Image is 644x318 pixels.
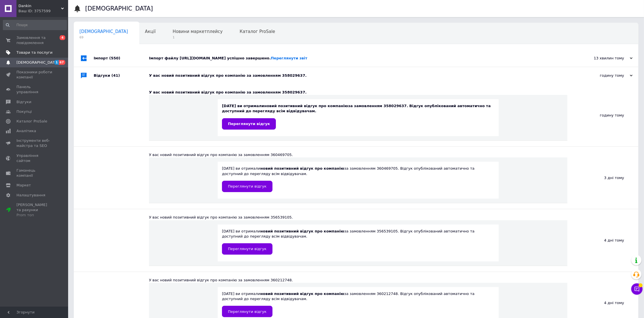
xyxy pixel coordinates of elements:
[222,118,276,130] a: Переглянути відгук
[16,168,53,178] span: Гаманець компанії
[149,215,567,220] div: У вас новий позитивний відгук про компанію за замовленням 356539105.
[16,202,53,218] span: [PERSON_NAME] та рахунки
[54,60,59,65] span: 1
[16,60,58,65] span: [DEMOGRAPHIC_DATA]
[94,50,149,67] div: Імпорт
[16,183,31,188] span: Маркет
[222,103,494,129] div: [DATE] ви отримали за замовленням 358029637. Відгук опублікований автоматично та доступний до пер...
[222,243,272,255] a: Переглянути відгук
[16,99,31,105] span: Відгуки
[222,306,272,317] a: Переглянути відгук
[16,70,53,80] span: Показники роботи компанії
[60,35,65,40] span: 4
[16,35,53,45] span: Замовлення та повідомлення
[228,122,270,126] span: Переглянути відгук
[576,56,633,61] div: 13 хвилин тому
[3,20,67,30] input: Пошук
[59,60,65,65] span: 67
[18,3,61,9] span: Dankin
[16,153,53,163] span: Управління сайтом
[16,84,53,95] span: Панель управління
[222,229,494,255] div: [DATE] ви отримали за замовленням 356539105. Відгук опублікований автоматично та доступний до пер...
[79,35,128,40] span: 69
[149,73,576,78] div: У вас новий позитивний відгук про компанію за замовленням 358029637.
[222,291,494,317] div: [DATE] ви отримали за замовленням 360212748. Відгук опублікований автоматично та доступний до пер...
[112,73,120,78] span: (41)
[16,109,32,114] span: Покупці
[222,166,494,192] div: [DATE] ви отримали за замовленням 360469705. Відгук опублікований автоматично та доступний до пер...
[271,56,307,60] a: Переглянути звіт
[264,104,348,108] b: новий позитивний відгук про компанію
[222,181,272,192] a: Переглянути відгук
[173,35,223,40] span: 1
[18,9,68,14] div: Ваш ID: 3757599
[173,29,223,34] span: Новини маркетплейсу
[240,29,275,34] span: Каталог ProSale
[85,5,153,12] h1: [DEMOGRAPHIC_DATA]
[567,84,638,146] div: годину тому
[16,193,45,198] span: Налаштування
[631,283,643,295] button: Чат з покупцем
[228,247,267,251] span: Переглянути відгук
[567,209,638,271] div: 4 дні тому
[16,138,53,148] span: Інструменти веб-майстра та SEO
[576,73,633,78] div: годину тому
[567,147,638,209] div: 3 дні тому
[228,184,267,188] span: Переглянути відгук
[260,166,344,171] b: новий позитивний відгук про компанію
[145,29,156,34] span: Акції
[260,229,344,233] b: новий позитивний відгук про компанію
[228,309,267,314] span: Переглянути відгук
[109,56,120,60] span: (550)
[149,90,567,95] div: У вас новий позитивний відгук про компанію за замовленням 358029637.
[16,128,36,134] span: Аналітика
[149,278,567,283] div: У вас новий позитивний відгук про компанію за замовленням 360212748.
[79,29,128,34] span: [DEMOGRAPHIC_DATA]
[16,213,53,218] div: Prom топ
[260,292,344,296] b: новий позитивний відгук про компанію
[149,56,576,61] div: Імпорт файлу [URL][DOMAIN_NAME] успішно завершено.
[149,152,567,157] div: У вас новий позитивний відгук про компанію за замовленням 360469705.
[16,119,47,124] span: Каталог ProSale
[94,67,149,84] div: Відгуки
[16,50,53,55] span: Товари та послуги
